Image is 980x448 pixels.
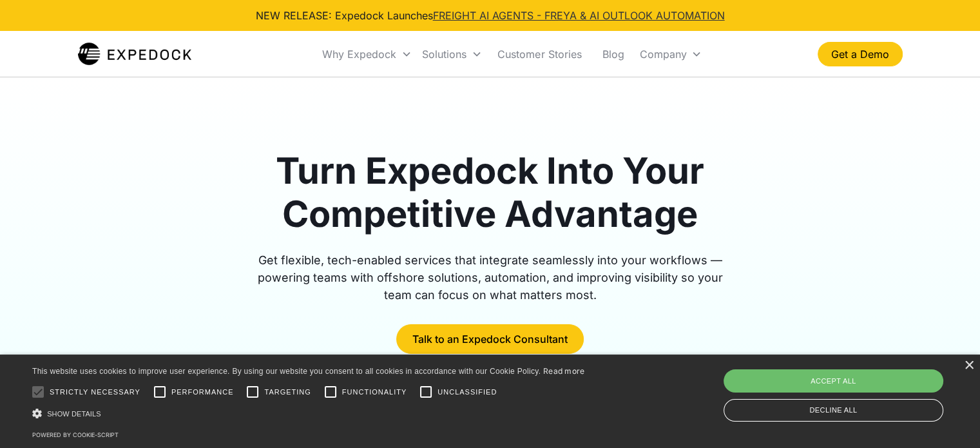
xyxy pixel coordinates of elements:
div: Why Expedock [322,48,396,61]
span: Performance [171,387,234,398]
a: Blog [591,32,634,76]
div: Company [639,48,686,61]
span: Strictly necessary [50,387,140,398]
span: Functionality [342,387,407,398]
a: home [78,41,192,67]
div: Why Expedock [317,32,417,76]
h1: Turn Expedock Into Your Competitive Advantage [243,150,738,236]
a: Talk to an Expedock Consultant [396,324,584,354]
span: This website uses cookies to improve user experience. By using our website you consent to all coo... [32,367,541,376]
a: FREIGHT AI AGENTS - FREYA & AI OUTLOOK AUTOMATION [433,9,725,22]
a: Get a Demo [818,42,903,66]
div: Get flexible, tech-enabled services that integrate seamlessly into your workflows — powering team... [243,251,738,304]
a: Powered by cookie-script [32,431,119,438]
div: Decline all [724,399,943,422]
iframe: Chat Widget [916,386,980,448]
div: NEW RELEASE: Expedock Launches [256,8,725,23]
div: Close [964,361,974,371]
a: Customer Stories [487,32,591,76]
span: Show details [47,410,101,418]
div: Show details [32,407,585,420]
div: Accept all [724,369,943,393]
span: Targeting [264,387,311,398]
a: Read more [543,366,585,376]
div: Solutions [417,32,487,76]
img: Expedock Logo [78,41,192,67]
div: Company [634,32,707,76]
span: Unclassified [437,387,497,398]
div: Solutions [422,48,466,61]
